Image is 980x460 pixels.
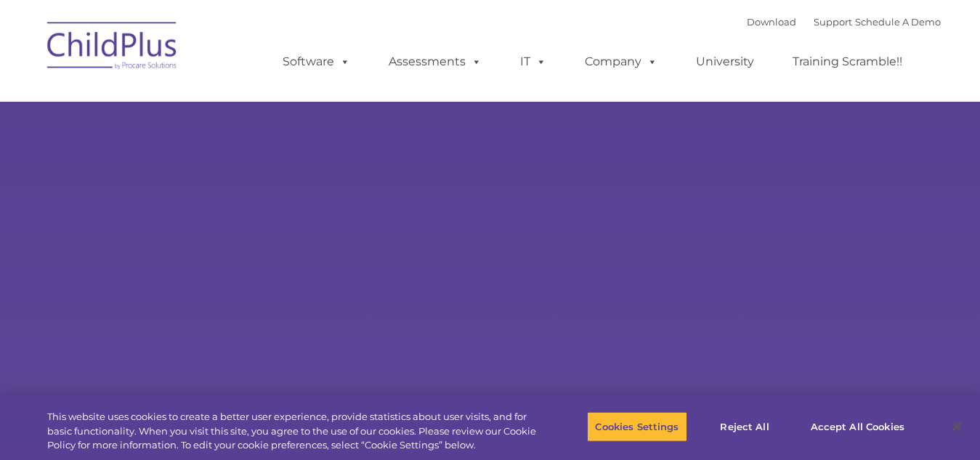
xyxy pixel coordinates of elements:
div: This website uses cookies to create a better user experience, provide statistics about user visit... [47,410,539,453]
button: Reject All [700,411,790,442]
a: Training Scramble!! [778,47,917,76]
img: ChildPlus by Procare Solutions [40,12,185,84]
a: Company [570,47,672,76]
a: University [681,47,769,76]
font: | [747,16,941,28]
button: Cookies Settings [587,411,687,442]
button: Close [941,411,973,443]
a: IT [506,47,561,76]
a: Assessments [374,47,496,76]
a: Download [747,16,796,28]
a: Software [268,47,365,76]
button: Accept All Cookies [803,411,912,442]
a: Support [814,16,852,28]
a: Schedule A Demo [855,16,941,28]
